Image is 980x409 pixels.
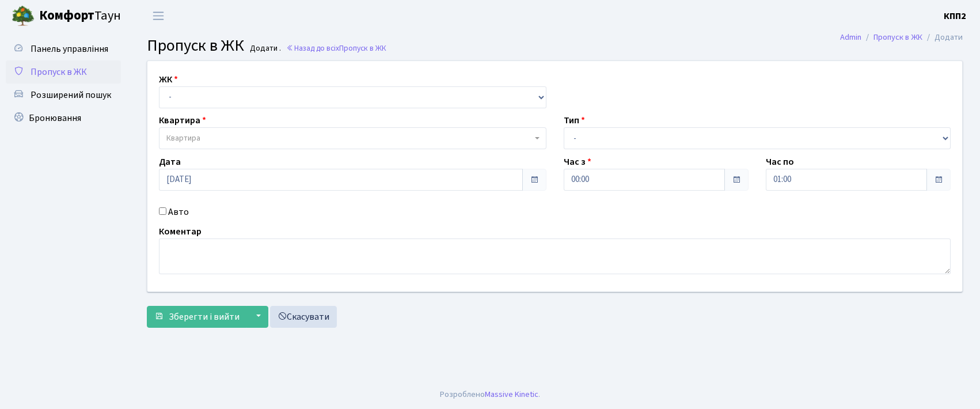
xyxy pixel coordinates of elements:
[766,155,794,169] label: Час по
[564,113,585,127] label: Тип
[248,44,281,54] small: Додати .
[147,34,244,57] span: Пропуск в ЖК
[873,31,922,43] a: Пропуск в ЖК
[12,5,35,28] img: logo.png
[840,31,861,43] a: Admin
[31,89,111,101] span: Розширений пошук
[339,43,386,54] span: Пропуск в ЖК
[485,388,538,400] a: Massive Kinetic
[39,6,94,25] b: Комфорт
[144,6,173,25] button: Переключити навігацію
[159,73,178,86] label: ЖК
[440,388,540,401] div: Розроблено .
[944,10,966,22] b: КПП2
[159,113,206,127] label: Квартира
[147,306,247,328] button: Зберегти і вийти
[6,84,121,107] a: Розширений пошук
[29,112,81,124] span: Бронювання
[6,37,121,60] a: Панель управління
[944,9,966,23] a: КПП2
[168,205,189,219] label: Авто
[922,31,963,44] li: Додати
[6,107,121,130] a: Бронювання
[169,310,240,323] span: Зберегти і вийти
[159,155,181,169] label: Дата
[270,306,337,328] a: Скасувати
[823,25,980,50] nav: breadcrumb
[166,132,200,144] span: Квартира
[31,43,108,55] span: Панель управління
[564,155,591,169] label: Час з
[286,43,386,54] a: Назад до всіхПропуск в ЖК
[159,225,202,238] label: Коментар
[39,6,121,26] span: Таун
[31,66,87,78] span: Пропуск в ЖК
[6,60,121,84] a: Пропуск в ЖК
